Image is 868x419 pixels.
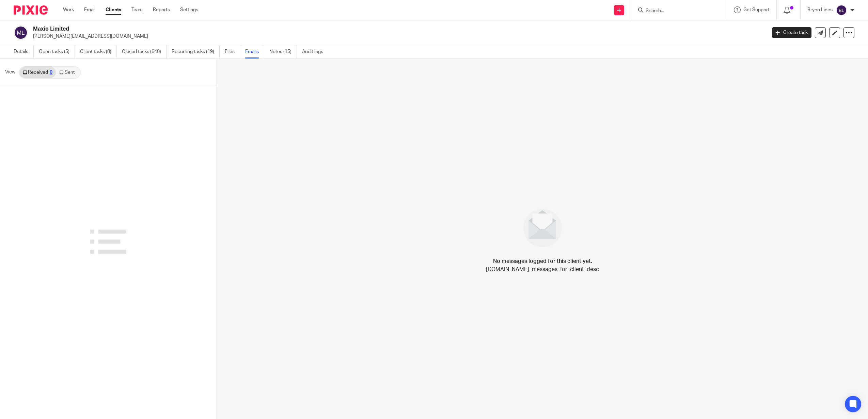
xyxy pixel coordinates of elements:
a: Work [63,6,74,13]
a: Team [131,6,143,13]
p: [DOMAIN_NAME]_messages_for_client .desc [486,265,599,273]
img: svg%3E [836,5,847,16]
a: Email [84,6,95,13]
img: svg%3E [14,26,28,40]
a: Sent [56,67,80,78]
a: Emails [245,45,264,58]
a: Clients [106,6,121,13]
span: View [5,69,15,76]
a: Audit logs [302,45,328,58]
a: Notes (15) [269,45,297,58]
a: Received0 [19,67,56,78]
img: Pixie [14,5,48,15]
a: Open tasks (5) [39,45,75,58]
span: Get Support [743,7,770,12]
a: Settings [180,6,198,13]
h2: Maxio Limited [33,26,616,33]
p: [PERSON_NAME][EMAIL_ADDRESS][DOMAIN_NAME] [33,33,762,40]
a: Closed tasks (640) [122,45,167,58]
a: Details [14,45,34,58]
p: Brynn Lines [807,6,833,13]
a: Files [225,45,240,58]
a: Create task [772,27,811,38]
a: Client tasks (0) [80,45,117,58]
div: 0 [50,70,52,75]
a: Recurring tasks (19) [172,45,220,58]
h4: No messages logged for this client yet. [493,257,592,265]
input: Search [645,8,706,14]
a: Reports [153,6,170,13]
img: image [519,204,566,252]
